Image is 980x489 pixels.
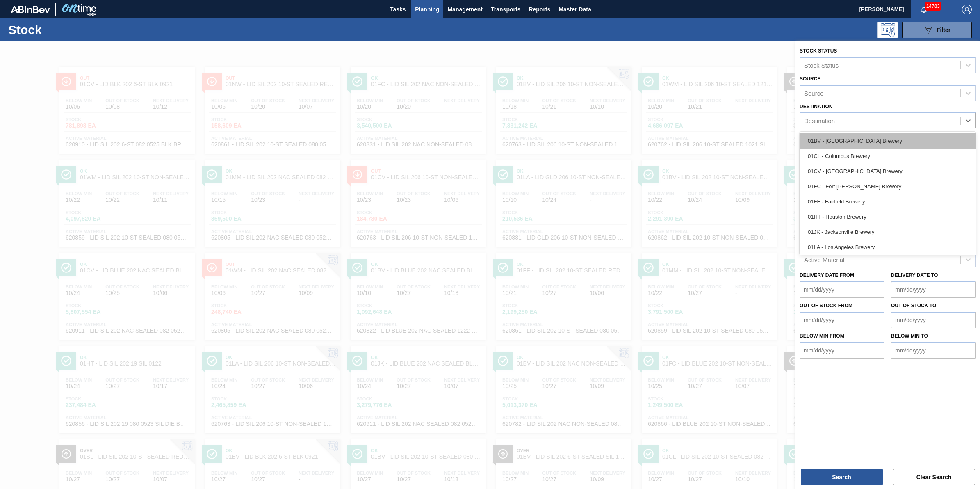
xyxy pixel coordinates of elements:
[800,312,884,328] input: mm/dd/yyyy
[877,22,898,38] div: Programming: no user selected
[800,133,976,149] div: 01BV - [GEOGRAPHIC_DATA] Brewery
[800,333,844,339] label: Below Min from
[800,164,976,179] div: 01CV - [GEOGRAPHIC_DATA] Brewery
[389,5,407,14] span: Tasks
[800,179,976,194] div: 01FC - Fort [PERSON_NAME] Brewery
[800,76,820,82] label: Source
[800,240,976,255] div: 01LA - Los Angeles Brewery
[800,224,976,240] div: 01JK - Jacksonville Brewery
[925,2,941,11] span: 14783
[800,131,838,137] label: Coordination
[415,5,439,14] span: Planning
[962,5,972,14] img: Logout
[891,303,936,308] label: Out of Stock to
[800,149,976,164] div: 01CL - Columbus Brewery
[891,342,976,359] input: mm/dd/yyyy
[800,104,832,110] label: Destination
[911,4,937,15] button: Notifications
[800,209,976,224] div: 01HT - Houston Brewery
[800,194,976,209] div: 01FF - Fairfield Brewery
[891,281,976,298] input: mm/dd/yyyy
[558,5,591,14] span: Master Data
[891,312,976,328] input: mm/dd/yyyy
[804,256,844,263] div: Active Material
[902,22,972,38] button: Filter
[800,48,837,54] label: Stock Status
[804,62,839,69] div: Stock Status
[937,27,950,33] span: Filter
[800,281,884,298] input: mm/dd/yyyy
[491,5,520,14] span: Transports
[891,272,938,278] label: Delivery Date to
[447,5,483,14] span: Management
[891,333,928,339] label: Below Min to
[11,6,50,13] img: TNhmsLtSVTkK8tSr43FrP2fwEKptu5GPRR3wAAAABJRU5ErkJggg==
[800,272,854,278] label: Delivery Date from
[529,5,550,14] span: Reports
[8,25,135,34] h1: Stock
[800,303,852,308] label: Out of Stock from
[804,89,824,96] div: Source
[800,342,884,359] input: mm/dd/yyyy
[804,117,835,124] div: Destination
